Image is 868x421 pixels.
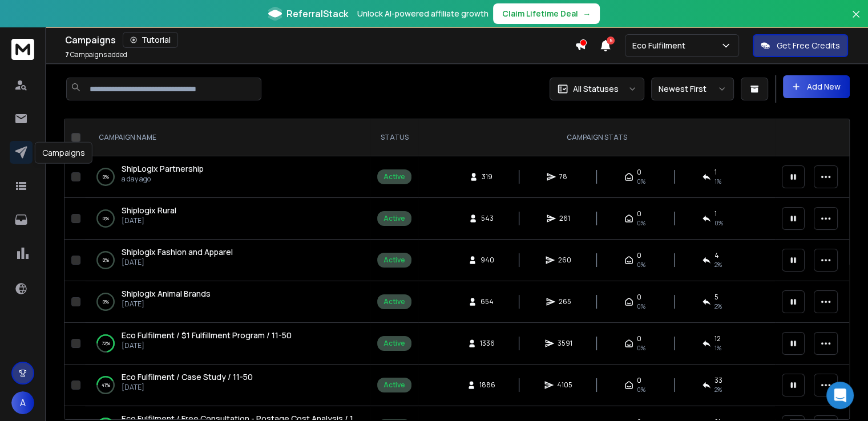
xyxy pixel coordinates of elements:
[714,218,723,228] span: 0 %
[383,339,405,348] div: Active
[714,376,722,385] span: 33
[122,330,292,341] span: Eco Fulfilment / $1 Fulfillment Program / 11-50
[632,40,690,51] p: Eco Fulfilment
[637,376,641,385] span: 0
[753,34,848,57] button: Get Free Credits
[122,205,176,216] a: Shiplogix Rural
[714,260,722,269] span: 2 %
[481,297,494,306] span: 654
[65,50,69,59] span: 7
[122,341,292,350] p: [DATE]
[85,156,370,198] td: 0%ShipLogix Partnershipa day ago
[35,142,92,164] div: Campaigns
[85,198,370,240] td: 0%Shiplogix Rural[DATE]
[122,163,204,174] span: ShipLogix Partnership
[383,256,405,265] div: Active
[11,391,34,414] button: A
[559,297,571,306] span: 265
[714,293,718,302] span: 5
[714,385,722,394] span: 2 %
[714,177,721,186] span: 1 %
[558,339,572,348] span: 3591
[418,119,775,156] th: CAMPAIGN STATS
[777,40,840,51] p: Get Free Credits
[122,246,233,258] a: Shiplogix Fashion and Apparel
[637,177,645,186] span: 0%
[714,334,721,343] span: 12
[714,251,719,260] span: 4
[65,50,127,59] p: Campaigns added
[783,75,850,98] button: Add New
[103,296,109,307] p: 0 %
[637,334,641,343] span: 0
[637,293,641,302] span: 0
[383,214,405,223] div: Active
[481,256,494,265] span: 940
[103,213,109,224] p: 0 %
[637,218,645,228] span: 0%
[102,338,110,349] p: 72 %
[481,214,494,223] span: 543
[85,119,370,156] th: CAMPAIGN NAME
[357,8,488,19] p: Unlock AI-powered affiliate growth
[482,172,493,181] span: 319
[85,281,370,323] td: 0%Shiplogix Animal Brands[DATE]
[383,172,405,181] div: Active
[122,246,233,257] span: Shiplogix Fashion and Apparel
[493,3,600,24] button: Claim Lifetime Deal→
[122,163,204,175] a: ShipLogix Partnership
[559,214,571,223] span: 261
[637,343,645,353] span: 0%
[383,380,405,390] div: Active
[637,251,641,260] span: 0
[103,254,109,266] p: 0 %
[122,299,211,309] p: [DATE]
[583,8,591,19] span: →
[557,380,572,390] span: 4105
[122,330,292,341] a: Eco Fulfilment / $1 Fulfillment Program / 11-50
[637,260,645,269] span: 0%
[286,7,348,21] span: ReferralStack
[122,383,253,392] p: [DATE]
[85,365,370,406] td: 41%Eco Fulfilment / Case Study / 11-50[DATE]
[637,209,641,218] span: 0
[102,379,110,391] p: 41 %
[637,385,645,394] span: 0%
[607,37,615,44] span: 5
[637,302,645,311] span: 0%
[123,32,178,48] button: Tutorial
[714,343,721,353] span: 1 %
[714,302,722,311] span: 2 %
[480,339,495,348] span: 1336
[65,32,575,48] div: Campaigns
[370,119,418,156] th: STATUS
[826,382,854,409] div: Open Intercom Messenger
[122,216,176,225] p: [DATE]
[849,7,863,34] button: Close banner
[85,323,370,365] td: 72%Eco Fulfilment / $1 Fulfillment Program / 11-50[DATE]
[479,380,495,390] span: 1886
[383,297,405,306] div: Active
[122,175,204,184] p: a day ago
[103,171,109,183] p: 0 %
[637,168,641,177] span: 0
[122,371,253,383] a: Eco Fulfilment / Case Study / 11-50
[714,209,717,218] span: 1
[558,256,571,265] span: 260
[122,288,211,299] a: Shiplogix Animal Brands
[85,240,370,281] td: 0%Shiplogix Fashion and Apparel[DATE]
[573,83,619,95] p: All Statuses
[559,172,571,181] span: 78
[122,258,233,267] p: [DATE]
[714,168,717,177] span: 1
[651,78,734,100] button: Newest First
